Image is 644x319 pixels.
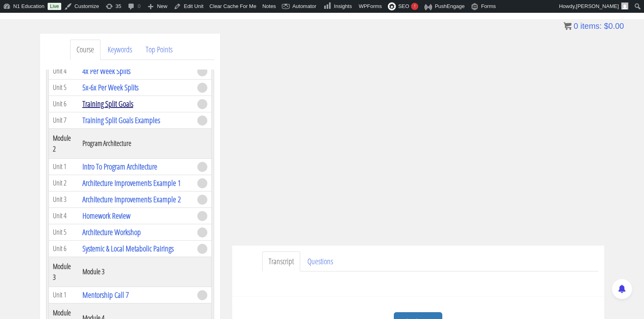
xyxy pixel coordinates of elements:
[139,40,179,60] a: Top Points
[604,22,624,30] bdi: 0.00
[82,194,181,205] a: Architecture Improvements Example 2
[82,82,138,93] a: 5x-6x Per Week Splits
[82,210,130,221] a: Homework Review
[48,191,78,207] td: Unit 3
[78,257,193,287] th: Module 3
[262,251,300,272] a: Transcript
[48,207,78,224] td: Unit 4
[48,224,78,240] td: Unit 5
[580,22,602,30] span: items:
[48,257,78,287] th: Module 3
[48,112,78,128] td: Unit 7
[574,22,578,30] span: 0
[48,96,78,112] td: Unit 6
[48,158,78,175] td: Unit 1
[604,22,608,30] span: $
[101,40,138,60] a: Keywords
[576,3,619,9] span: [PERSON_NAME]
[82,161,157,172] a: Intro To Program Architecture
[82,98,133,109] a: Training Split Goals
[48,175,78,191] td: Unit 2
[398,3,409,9] span: SEO
[48,287,78,303] td: Unit 1
[301,251,339,272] a: Questions
[564,22,624,30] a: 0 items: $0.00
[82,66,130,76] a: 4x Per Week Splits
[70,40,100,60] a: Course
[334,3,352,9] span: Insights
[48,63,78,79] td: Unit 4
[48,128,78,158] th: Module 2
[48,3,61,10] a: Live
[82,177,181,188] a: Architecture Improvements Example 1
[82,289,129,300] a: Mentorship Call 7
[564,22,572,30] img: icon11.png
[411,3,418,10] div: !
[82,243,174,254] a: Systemic & Local Metabolic Pairings
[82,227,141,237] a: Architecture Workshop
[48,79,78,96] td: Unit 5
[82,115,160,126] a: Training Split Goals Examples
[48,240,78,257] td: Unit 6
[78,128,193,158] th: Program Architecture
